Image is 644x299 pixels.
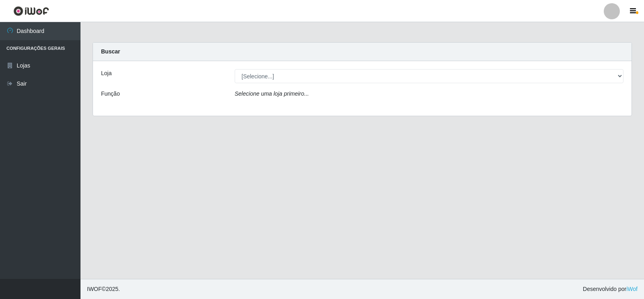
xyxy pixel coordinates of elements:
[87,286,102,292] span: IWOF
[101,69,111,78] label: Loja
[101,90,120,98] label: Função
[13,6,49,16] img: CoreUI Logo
[583,285,638,293] span: Desenvolvido por
[101,48,120,55] strong: Buscar
[626,286,638,292] a: iWof
[87,285,120,293] span: © 2025 .
[235,90,309,97] i: Selecione uma loja primeiro...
